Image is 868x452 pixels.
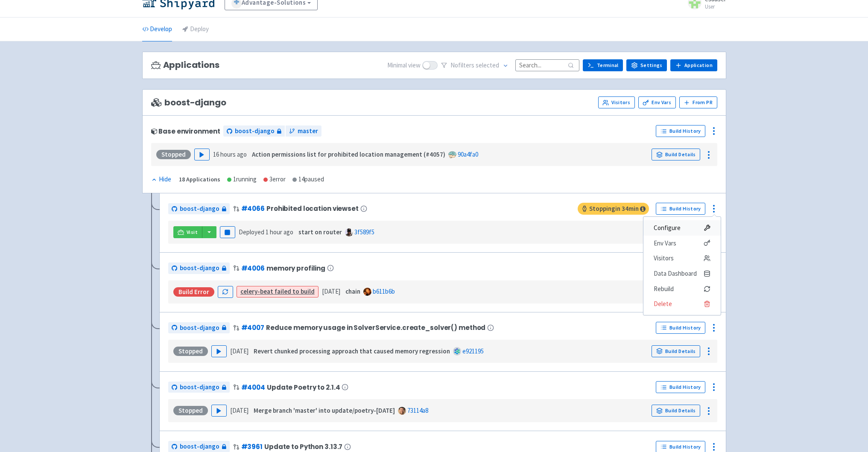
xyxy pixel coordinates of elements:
[241,264,265,273] a: #4006
[598,96,635,108] a: Visitors
[266,324,485,331] span: Reduce memory usage in SolverService.create_solver() method
[652,405,700,417] a: Build Details
[345,287,360,295] strong: chain
[266,228,293,236] time: 1 hour ago
[654,252,674,264] span: Visitors
[241,383,265,392] a: #4004
[213,150,247,158] time: 16 hours ago
[656,381,705,393] a: Build History
[626,59,667,71] a: Settings
[583,59,623,71] a: Terminal
[168,262,230,274] a: boost-django
[373,287,395,295] a: b611b6b
[151,98,226,108] span: boost-django
[298,228,342,236] strong: start on router
[266,265,325,272] span: memory profiling
[180,442,219,452] span: boost-django
[220,226,235,238] button: Pause
[180,382,219,392] span: boost-django
[458,150,478,158] a: 90a4fa0
[654,237,676,249] span: Env Vars
[168,382,230,393] a: boost-django
[643,266,721,281] a: Data Dashboard
[643,236,721,251] a: Env Vars
[211,345,227,357] button: Play
[266,205,359,212] span: Prohibited location viewset
[254,347,450,355] strong: Revert chunked processing approach that caused memory regression
[168,322,230,334] a: boost-django
[151,175,171,184] div: Hide
[679,96,717,108] button: From PR
[654,283,674,295] span: Rebuild
[354,228,374,236] a: 3f589f5
[407,406,428,414] a: 73114a8
[705,4,726,9] small: User
[578,203,649,215] span: Stopping in 34 min
[654,222,681,234] span: Configure
[182,17,209,41] a: Deploy
[180,204,219,214] span: boost-django
[173,226,202,238] a: Visit
[264,443,342,450] span: Update to Python 3.13.7
[151,175,172,184] button: Hide
[180,263,219,273] span: boost-django
[180,323,219,333] span: boost-django
[254,406,395,414] strong: Merge branch 'master' into update/poetry-[DATE]
[230,347,248,355] time: [DATE]
[241,323,264,332] a: #4007
[239,228,293,236] span: Deployed
[241,204,265,213] a: #4066
[286,125,321,137] a: master
[652,149,700,160] a: Build Details
[292,175,324,184] div: 14 paused
[656,125,705,137] a: Build History
[173,406,208,415] div: Stopped
[179,175,220,184] div: 18 Applications
[515,59,579,71] input: Search...
[227,175,257,184] div: 1 running
[267,384,340,391] span: Update Poetry to 2.1.4
[252,150,445,158] strong: Action permissions list for prohibited location management (#4057)
[322,287,340,295] time: [DATE]
[235,126,275,136] span: boost-django
[656,203,705,215] a: Build History
[173,287,214,297] div: Build Error
[450,61,499,70] span: No filter s
[142,17,172,41] a: Develop
[476,61,499,69] span: selected
[151,128,220,135] div: Base environment
[670,59,717,71] a: Application
[240,287,273,295] strong: celery-beat
[240,287,315,295] a: celery-beat failed to build
[194,149,210,160] button: Play
[643,220,721,236] a: Configure
[643,296,721,312] button: Delete
[654,268,697,280] span: Data Dashboard
[263,175,286,184] div: 3 error
[211,405,227,417] button: Play
[652,345,700,357] a: Build Details
[241,442,263,451] a: #3961
[298,126,318,136] span: master
[173,347,208,356] div: Stopped
[387,61,421,70] span: Minimal view
[643,251,721,266] a: Visitors
[638,96,676,108] a: Env Vars
[223,125,285,137] a: boost-django
[462,347,484,355] a: e921195
[656,322,705,334] a: Build History
[643,281,721,297] button: Rebuild
[168,203,230,215] a: boost-django
[654,298,672,310] span: Delete
[230,406,248,414] time: [DATE]
[151,60,219,70] h3: Applications
[187,229,198,236] span: Visit
[156,150,191,159] div: Stopped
